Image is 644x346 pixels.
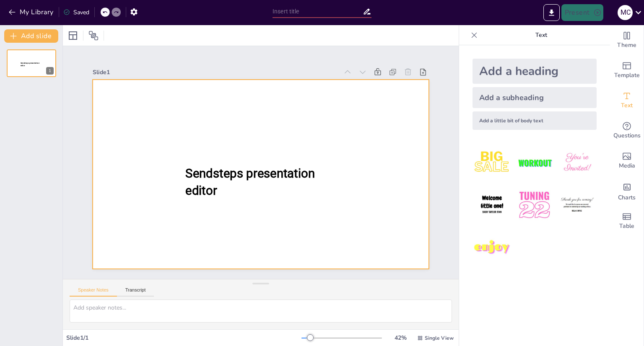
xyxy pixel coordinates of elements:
button: Export to PowerPoint [543,4,560,21]
span: Sendsteps presentation editor [21,62,39,67]
div: Add a subheading [473,87,597,108]
div: Add charts and graphs [610,176,644,206]
img: 7.jpeg [473,228,512,267]
div: 1 [46,67,54,75]
div: Add a heading [473,59,597,84]
div: Layout [66,29,80,42]
button: М С [618,4,633,21]
span: Text [621,101,633,110]
div: Sendsteps presentation editor1 [7,49,56,77]
span: Media [619,161,635,170]
img: 2.jpeg [515,143,554,182]
span: Template [614,71,640,80]
img: 6.jpeg [558,186,597,225]
img: 1.jpeg [473,143,512,182]
div: М С [618,5,633,20]
div: Add a little bit of body text [473,111,597,130]
div: Add text boxes [610,85,644,116]
div: 42 % [390,334,410,342]
button: Speaker Notes [70,287,117,297]
div: Get real-time input from your audience [610,116,644,146]
button: Present [561,4,603,21]
div: Change the overall theme [610,25,644,55]
div: Add ready made slides [610,55,644,85]
span: Position [88,31,99,41]
div: Add a table [610,206,644,236]
img: 5.jpeg [515,186,554,225]
img: 3.jpeg [558,143,597,182]
button: Add slide [4,29,58,43]
img: 4.jpeg [473,186,512,225]
div: Slide 1 / 1 [66,334,301,342]
span: Charts [618,193,636,202]
span: Questions [613,131,641,140]
div: Slide 1 [93,68,338,76]
div: Add images, graphics, shapes or video [610,146,644,176]
span: Theme [617,41,636,50]
span: Single View [425,335,454,341]
button: My Library [6,5,57,19]
span: Sendsteps presentation editor [185,166,314,198]
div: Saved [63,8,89,16]
button: Transcript [117,287,154,297]
span: Table [619,222,634,231]
input: Insert title [273,5,363,18]
p: Text [481,25,602,45]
